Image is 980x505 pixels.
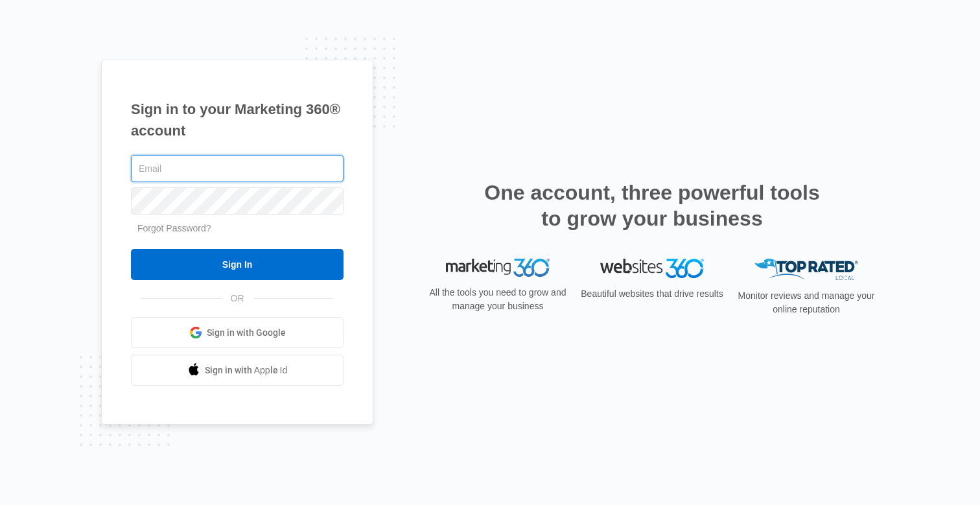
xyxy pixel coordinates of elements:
[131,249,344,280] input: Sign In
[734,289,879,316] p: Monitor reviews and manage your online reputation
[579,287,725,301] p: Beautiful websites that drive results
[222,292,253,305] span: OR
[131,355,344,386] a: Sign in with Apple Id
[446,259,550,277] img: Marketing 360
[205,364,288,377] span: Sign in with Apple Id
[480,180,824,231] h2: One account, three powerful tools to grow your business
[131,99,344,141] h1: Sign in to your Marketing 360® account
[131,155,344,182] input: Email
[425,286,570,313] p: All the tools you need to grow and manage your business
[137,223,211,233] a: Forgot Password?
[131,317,344,348] a: Sign in with Google
[207,326,286,340] span: Sign in with Google
[754,259,858,280] img: Top Rated Local
[600,259,704,277] img: Websites 360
